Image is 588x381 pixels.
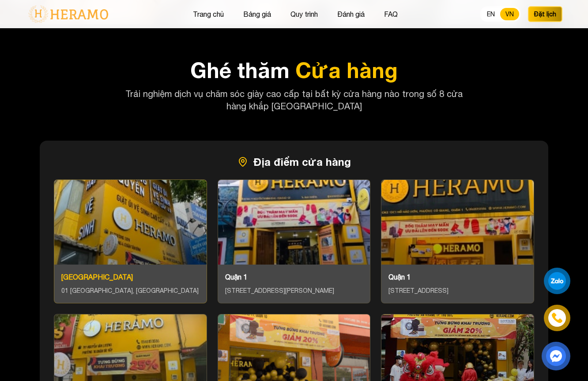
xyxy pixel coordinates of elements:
[124,88,464,112] p: Trải nghiệm dịch vụ chăm sóc giày cao cấp tại bất kỳ cửa hàng nào trong số 8 cửa hàng khắp [GEOGR...
[500,8,519,20] button: VN
[54,155,534,169] h3: Địa điểm cửa hàng
[335,8,367,20] button: Đánh giá
[388,286,527,296] div: [STREET_ADDRESS]
[7,60,581,81] h2: Ghé thăm
[551,312,563,324] img: phone-icon
[295,57,398,82] span: Cửa hàng
[388,272,527,282] div: Quận 1
[26,5,111,23] img: logo-with-text.png
[225,272,363,282] div: Quận 1
[482,8,500,20] button: EN
[545,306,569,330] a: phone-icon
[528,6,562,22] button: Đặt lịch
[381,8,400,20] button: FAQ
[61,286,200,296] div: 01 [GEOGRAPHIC_DATA], [GEOGRAPHIC_DATA]
[61,272,200,282] div: [GEOGRAPHIC_DATA]
[241,8,274,20] button: Bảng giá
[288,8,320,20] button: Quy trình
[225,286,363,296] div: [STREET_ADDRESS][PERSON_NAME]
[190,8,226,20] button: Trang chủ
